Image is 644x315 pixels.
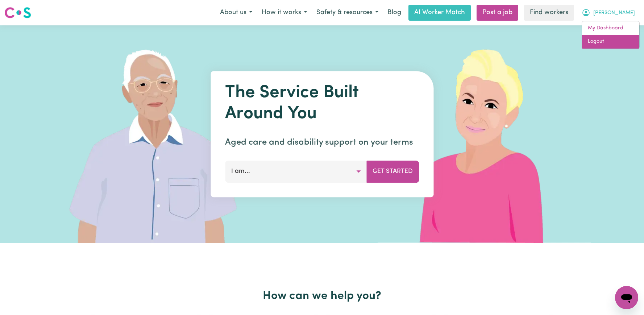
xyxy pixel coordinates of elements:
[408,5,471,21] a: AI Worker Match
[225,83,419,124] h1: The Service Built Around You
[312,5,383,20] button: Safety & resources
[582,35,639,49] a: Logout
[257,5,312,20] button: How it works
[593,9,635,17] span: [PERSON_NAME]
[477,5,518,21] a: Post a job
[215,5,257,20] button: About us
[615,286,638,309] iframe: Button to launch messaging window
[366,161,419,182] button: Get Started
[225,136,419,149] p: Aged care and disability support on your terms
[225,161,367,182] button: I am...
[383,5,406,21] a: Blog
[582,21,640,49] div: My Account
[582,21,639,35] a: My Dashboard
[577,5,640,20] button: My Account
[4,6,31,19] img: Careseekers logo
[524,5,574,21] a: Find workers
[4,4,31,21] a: Careseekers logo
[87,289,557,303] h2: How can we help you?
